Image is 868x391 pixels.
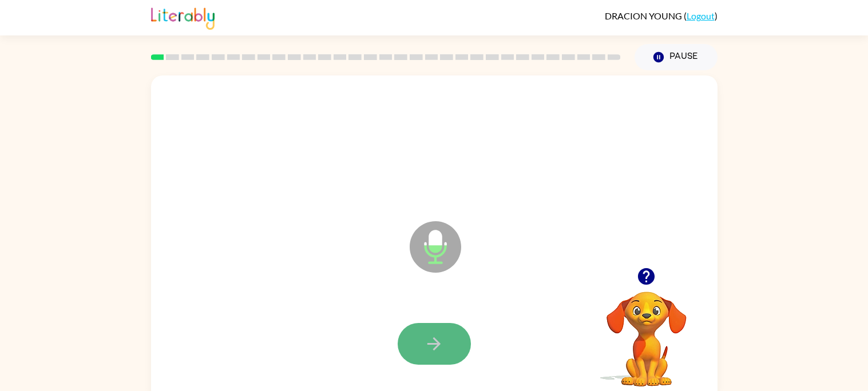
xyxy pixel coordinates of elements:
div: ( ) [605,10,718,21]
img: Literably [151,5,215,30]
span: DRACION YOUNG [605,10,684,21]
a: Logout [687,10,715,21]
video: Your browser must support playing .mp4 files to use Literably. Please try using another browser. [589,274,704,388]
button: Pause [635,44,718,70]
